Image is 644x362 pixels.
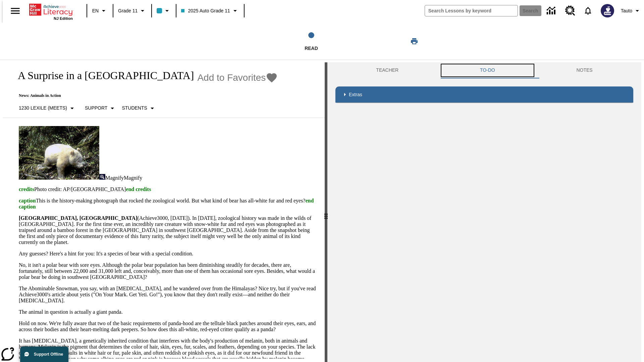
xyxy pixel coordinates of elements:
h1: A Surprise in a [GEOGRAPHIC_DATA] [11,69,194,82]
button: Open side menu [5,1,25,21]
button: Language: EN, Select a language [89,5,111,17]
p: News: Animals in Action [11,93,278,98]
p: Photo credit: AP/[GEOGRAPHIC_DATA] [19,186,317,192]
img: Magnify [99,174,105,180]
input: search field [425,5,518,16]
p: Students [122,105,147,112]
span: 2025 Auto Grade 11 [181,7,230,14]
p: (Achieve3000, [DATE]). In [DATE], zoological history was made in the wilds of [GEOGRAPHIC_DATA]. ... [19,215,317,245]
button: Select Student [119,102,159,114]
span: Add to Favorites [197,72,266,83]
button: Support Offline [20,347,68,362]
button: Read step 1 of 1 [224,23,398,60]
button: Scaffolds, Support [82,102,119,114]
a: Notifications [579,2,597,19]
button: Class: 2025 Auto Grade 11, Select your class [178,5,241,17]
div: Extras [335,86,633,103]
button: NOTES [536,62,633,78]
span: Magnify [105,175,124,181]
div: activity [327,62,641,362]
span: Read [305,46,318,51]
p: No, it isn't a polar bear with sore eyes. Although the polar bear population has been diminishing... [19,262,317,280]
a: Data Center [543,2,561,20]
button: Teacher [335,62,439,78]
div: reading [3,62,325,359]
p: Any guesses? Here's a hint for you: It's a species of bear with a special condition. [19,251,317,257]
p: The Abominable Snowman, you say, with an [MEDICAL_DATA], and he wandered over from the Himalayas?... [19,286,317,304]
img: albino pandas in China are sometimes mistaken for polar bears [19,126,99,180]
div: Instructional Panel Tabs [335,62,633,78]
span: NJ Edition [54,16,73,20]
div: Home [29,2,73,20]
a: Resource Center, Will open in new tab [561,2,579,20]
button: Print [404,35,425,47]
button: Add to Favorites - A Surprise in a Bamboo Forest [197,72,278,83]
button: Grade: Grade 11, Select a grade [115,5,149,17]
button: Select Lexile, 1230 Lexile (Meets) [16,102,79,114]
button: Profile/Settings [618,5,644,17]
span: Tauto [621,7,632,14]
span: caption [19,198,36,203]
p: Support [85,105,107,112]
span: EN [92,7,99,14]
span: Support Offline [34,352,63,357]
span: credits [19,186,34,192]
p: Hold on now. We're fully aware that two of the basic requirements of panda-hood are the telltale ... [19,320,317,333]
img: Avatar [601,4,614,17]
button: TO-DO [439,62,536,78]
p: Extras [349,91,362,98]
button: Select a new avatar [597,2,618,19]
button: Class color is light blue. Change class color [154,5,174,17]
span: end credits [126,186,151,192]
span: Grade 11 [118,7,138,14]
span: Magnify [124,175,142,181]
div: Press Enter or Spacebar and then press right and left arrow keys to move the slider [325,62,327,362]
span: end caption [19,198,314,209]
strong: [GEOGRAPHIC_DATA], [GEOGRAPHIC_DATA] [19,215,137,221]
p: The animal in question is actually a giant panda. [19,309,317,315]
p: This is the history-making photograph that rocked the zoological world. But what kind of bear has... [19,198,317,210]
p: 1230 Lexile (Meets) [19,105,67,112]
